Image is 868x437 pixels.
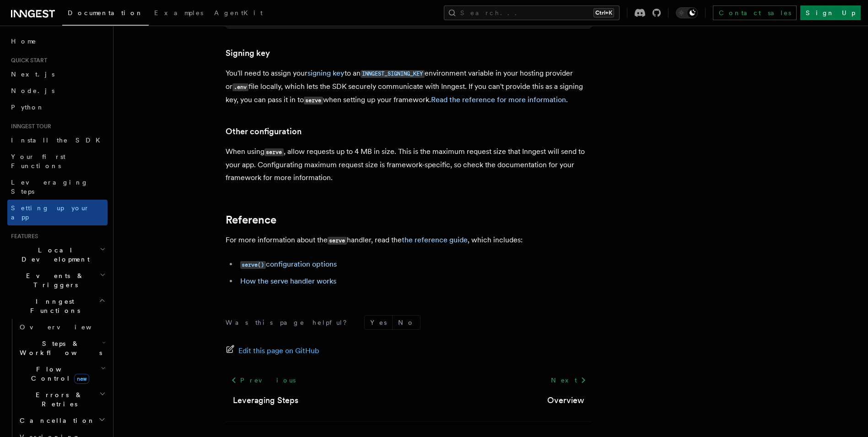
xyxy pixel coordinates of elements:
button: No [393,316,420,329]
span: Leveraging Steps [11,179,88,195]
p: You'll need to assign your to an environment variable in your hosting provider or file locally, w... [226,67,592,107]
code: INNGEST_SIGNING_KEY [361,70,425,78]
span: Overview [20,323,114,331]
a: Python [7,99,108,115]
button: Inngest Functions [7,293,108,319]
span: Flow Control [16,365,101,383]
span: new [74,374,89,384]
kbd: Ctrl+K [593,8,614,17]
code: serve [264,148,284,156]
a: Setting up your app [7,200,108,225]
span: Edit this page on GitHub [238,344,319,357]
span: Examples [154,9,203,16]
p: For more information about the handler, read the , which includes: [226,234,592,247]
span: Inngest tour [7,123,51,130]
a: Reference [226,213,276,226]
span: Setting up your app [11,204,90,221]
code: serve() [240,261,266,269]
button: Search...Ctrl+K [444,5,620,20]
button: Errors & Retries [16,387,108,412]
a: INNGEST_SIGNING_KEY [361,69,425,77]
a: serve()configuration options [240,260,337,268]
span: Install the SDK [11,137,106,144]
a: Other configuration [226,125,302,138]
button: Flow Controlnew [16,361,108,387]
span: Your first Functions [11,153,65,169]
a: Home [7,33,108,49]
a: Read the reference for more information [431,95,566,104]
code: serve [328,237,347,245]
span: Events & Triggers [7,271,100,290]
a: Next [545,372,592,388]
code: serve [304,97,323,104]
a: Leveraging Steps [233,394,298,407]
a: Node.js [7,82,108,99]
a: Overview [547,394,584,407]
span: Next.js [11,71,54,78]
a: the reference guide [402,235,468,244]
a: Examples [149,3,209,25]
button: Events & Triggers [7,268,108,293]
a: Next.js [7,66,108,82]
a: Leveraging Steps [7,174,108,200]
code: .env [232,83,248,91]
span: Cancellation [16,416,95,425]
a: signing key [307,69,345,77]
a: AgentKit [209,3,268,25]
a: Sign Up [800,5,861,20]
a: Documentation [62,3,149,26]
span: Local Development [7,246,100,264]
a: Your first Functions [7,148,108,174]
a: Previous [226,372,301,388]
a: Install the SDK [7,132,108,148]
button: Local Development [7,242,108,268]
span: Home [11,37,37,46]
span: Errors & Retries [16,390,99,409]
span: Node.js [11,87,54,94]
p: When using , allow requests up to 4 MB in size. This is the maximum request size that Inngest wil... [226,145,592,184]
span: Python [11,104,44,111]
button: Yes [365,316,392,329]
a: Signing key [226,47,270,60]
a: Overview [16,319,108,335]
span: Documentation [68,9,143,16]
p: Was this page helpful? [226,318,353,327]
a: Edit this page on GitHub [226,344,319,357]
span: Inngest Functions [7,297,99,315]
a: How the serve handler works [240,277,336,285]
a: Contact sales [713,5,797,20]
button: Toggle dark mode [676,7,698,18]
span: Features [7,233,38,240]
button: Cancellation [16,412,108,429]
span: Quick start [7,57,47,64]
span: AgentKit [214,9,263,16]
button: Steps & Workflows [16,335,108,361]
span: Steps & Workflows [16,339,102,357]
